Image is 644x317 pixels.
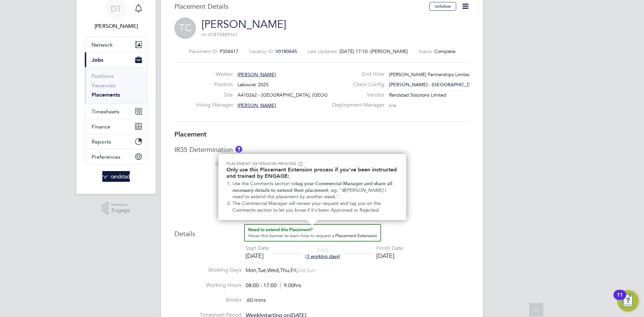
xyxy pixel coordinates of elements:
button: Open Resource Center, 11 new notifications [617,290,639,312]
span: Preferences [92,154,120,160]
label: End Hirer [328,71,384,78]
div: 08:00 - 17:00 [246,282,301,289]
img: randstad-logo-retina.png [102,171,130,182]
label: Worker [196,71,233,78]
span: Use the Comments section to [232,181,296,187]
a: Go to home page [85,171,148,182]
label: Breaks [174,297,241,304]
strong: tag your Commercial Manager and share all necessary details to extend their placement [232,181,394,193]
span: Finance [92,123,110,130]
h3: Placement Details [174,2,424,11]
span: Complete [434,48,455,54]
div: Start Date [246,245,269,252]
button: Unfollow [429,2,456,11]
span: Fri, [290,267,298,274]
span: Wed, [267,267,280,274]
label: Last Updated [308,48,337,54]
div: [DATE] [246,252,269,260]
span: Mon, [246,267,258,274]
span: Sun [307,267,316,274]
h3: IR35 Determination [174,145,470,154]
label: Site [196,92,233,99]
label: Deployment Manager [328,102,384,109]
a: Positions [92,73,114,79]
b: Placement [174,130,207,138]
span: [PERSON_NAME] [371,48,408,54]
span: Thu, [280,267,290,274]
span: DT [111,4,121,13]
span: 60 mins [247,297,266,304]
a: Placements [92,92,120,98]
label: Vacancy ID [249,48,273,54]
button: About IR35 [235,146,242,153]
span: Reports [92,139,111,145]
div: [DATE] [376,252,403,260]
label: Working Days [174,267,241,274]
h2: Only use this Placement Extension process if you've been instructed and trained by ENGAGE: [226,166,398,179]
label: Client Config [328,81,384,88]
span: Labourer 2025 [237,82,269,88]
em: @[PERSON_NAME] I need to extend this placement by another week. [232,188,387,200]
span: Randstad Solutions Limited [389,92,446,98]
a: [PERSON_NAME] [202,18,286,31]
span: A410262 - [GEOGRAPHIC_DATA], [GEOGRAPHIC_DATA] [237,92,361,98]
div: Need to extend this Placement? Hover this banner. [218,154,406,220]
span: V0180645 [275,48,297,54]
span: " [336,194,339,200]
span: Engage [111,208,130,213]
li: The Commercial Manager will review your request and tag you on the Comments section to let you kn... [232,200,398,213]
span: Tue, [258,267,267,274]
span: P304417 [220,48,238,54]
span: Timesheets [92,108,119,115]
div: 11 [617,295,623,304]
span: [PERSON_NAME] - [GEOGRAPHIC_DATA] [389,82,480,88]
span: [PERSON_NAME] [237,71,276,77]
p: Placement Extension Process 📋 [226,161,398,166]
a: Vacancies [92,82,115,89]
span: [DATE] 17:10 - [339,48,371,54]
span: Sat, [298,267,307,274]
label: Vendor [328,92,384,99]
span: 9.00hrs [280,282,301,289]
span: (3 working days) [305,253,340,259]
span: n/a [389,102,396,108]
button: How to extend a Placement? [244,224,381,242]
div: Finish Date [376,245,403,252]
span: TC [174,17,196,39]
span: m: 07879489161 [202,32,238,38]
span: [PERSON_NAME] [237,102,276,108]
label: Hiring Manager [196,102,233,109]
span: Powered by [111,202,130,208]
span: Jobs [92,57,103,63]
span: Daniel Tisseyre [85,22,148,30]
label: Status [419,48,432,54]
span: [PERSON_NAME] Partnerships Limited [389,71,471,77]
label: Placement ID [189,48,217,54]
div: DAYS [302,247,343,259]
label: IR35 Risk [174,182,241,189]
span: Network [92,42,113,48]
label: Working Hours [174,282,241,289]
label: Position [196,81,233,88]
h3: Details [174,224,470,238]
label: IR35 Status [174,161,241,168]
span: , eg. " [328,188,342,193]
